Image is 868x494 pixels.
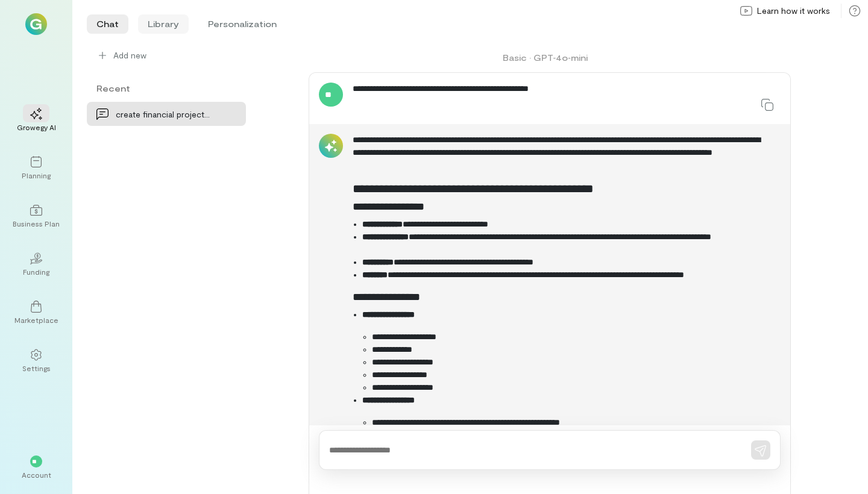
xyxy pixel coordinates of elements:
div: Marketplace [14,315,58,325]
div: create financial projection plan for a consulting… [116,108,210,120]
a: Funding [14,243,58,286]
div: Account [22,470,51,480]
a: Business Plan [14,195,58,238]
span: Learn how it works [757,5,830,17]
span: Add new [113,49,146,61]
a: Growegy AI [14,98,58,142]
a: Settings [14,339,58,383]
a: Planning [14,146,58,190]
div: Recent [87,82,246,95]
a: Marketplace [14,291,58,334]
div: Planning [22,170,51,180]
div: Business Plan [13,219,60,228]
li: Library [138,14,189,34]
div: Funding [23,267,49,277]
li: Personalization [198,14,286,34]
li: Chat [87,14,128,34]
div: Growegy AI [17,122,56,132]
div: Settings [22,363,51,373]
